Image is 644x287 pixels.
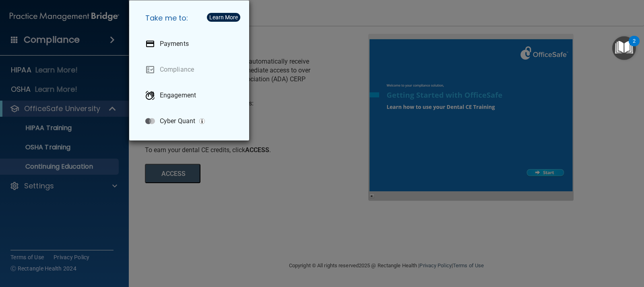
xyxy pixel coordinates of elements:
p: Cyber Quant [160,117,195,125]
p: Engagement [160,91,196,99]
button: Open Resource Center, 2 new notifications [612,36,636,60]
button: Learn More [207,13,240,22]
a: Payments [139,33,243,55]
a: Compliance [139,58,243,81]
div: 2 [633,41,636,52]
a: Cyber Quant [139,110,243,132]
a: Engagement [139,84,243,107]
h5: Take me to: [139,7,243,29]
p: Payments [160,40,189,48]
div: Learn More [209,14,238,20]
